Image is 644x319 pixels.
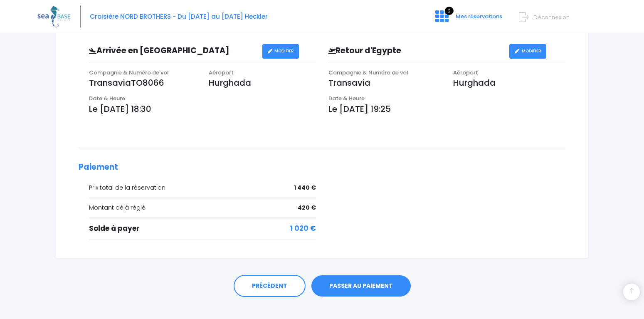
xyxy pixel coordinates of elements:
span: 420 € [298,203,316,212]
span: Compagnie & Numéro de vol [328,69,408,77]
h3: Arrivée en [GEOGRAPHIC_DATA] [83,46,262,56]
span: Date & Heure [89,94,125,102]
p: Le [DATE] 19:25 [328,103,566,115]
span: 1 020 € [290,223,316,234]
span: Croisière NORD BROTHERS - Du [DATE] au [DATE] Heckler [90,12,268,21]
span: Mes réservations [456,12,502,20]
a: MODIFIER [262,44,299,59]
a: 2 Mes réservations [429,15,507,23]
div: Montant déjà réglé [89,203,316,212]
span: Aéroport [209,69,234,77]
span: 2 [445,7,454,15]
p: Hurghada [453,77,565,89]
span: 1 440 € [294,183,316,192]
span: Déconnexion [533,13,570,21]
div: Solde à payer [89,223,316,234]
div: Prix total de la réservation [89,183,316,192]
h2: Paiement [79,163,565,172]
h3: Retour d'Egypte [322,46,509,56]
p: Transavia [328,77,441,89]
a: PASSER AU PAIEMENT [311,275,411,297]
a: PRÉCÉDENT [234,275,306,297]
a: MODIFIER [509,44,546,59]
p: Hurghada [209,77,316,89]
span: Aéroport [453,69,478,77]
span: Compagnie & Numéro de vol [89,69,169,77]
span: Date & Heure [328,94,365,102]
p: TransaviaTO8066 [89,77,196,89]
p: Le [DATE] 18:30 [89,103,316,115]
